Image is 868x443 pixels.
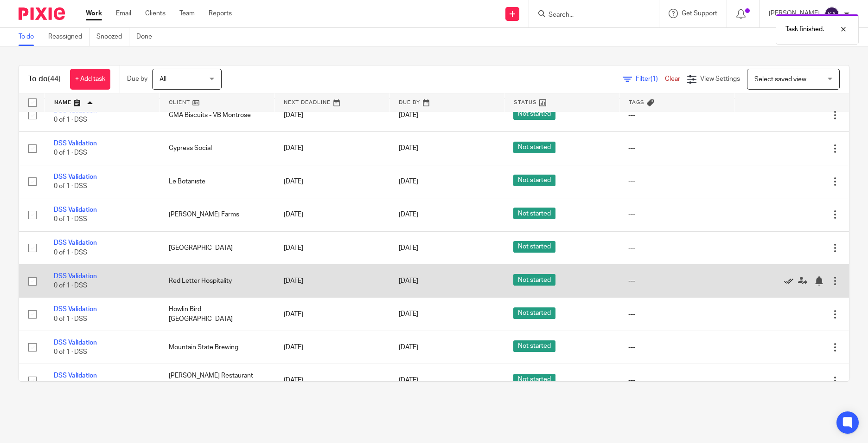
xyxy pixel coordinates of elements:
[628,343,725,352] div: ---
[513,175,555,186] span: Not started
[179,9,195,18] a: Team
[399,278,418,284] span: [DATE]
[629,100,645,105] span: Tags
[399,112,418,118] span: [DATE]
[54,273,97,280] a: DSS Validation
[54,240,97,246] a: DSS Validation
[209,9,232,18] a: Reports
[784,276,798,286] a: Mark as done
[48,28,89,46] a: Reassigned
[54,140,97,147] a: DSS Validation
[160,98,274,131] td: GMA Biscuits - VB Montrose
[19,7,65,20] img: Pixie
[513,142,555,153] span: Not started
[274,298,389,331] td: [DATE]
[399,211,418,218] span: [DATE]
[628,143,725,153] div: ---
[274,165,389,198] td: [DATE]
[399,245,418,251] span: [DATE]
[54,249,87,256] span: 0 of 1 · DSS
[274,331,389,364] td: [DATE]
[513,374,555,385] span: Not started
[628,310,725,319] div: ---
[513,108,555,120] span: Not started
[54,207,97,213] a: DSS Validation
[54,372,97,379] a: DSS Validation
[628,111,725,120] div: ---
[54,117,87,123] span: 0 of 1 · DSS
[274,98,389,131] td: [DATE]
[700,76,740,82] span: View Settings
[54,306,97,313] a: DSS Validation
[513,307,555,319] span: Not started
[160,165,274,198] td: Le Botaniste
[513,241,555,253] span: Not started
[19,28,41,46] a: To do
[628,276,725,286] div: ---
[754,76,806,83] span: Select saved view
[160,76,166,83] span: All
[651,76,658,82] span: (1)
[160,132,274,165] td: Cypress Social
[628,210,725,219] div: ---
[513,340,555,352] span: Not started
[399,145,418,151] span: [DATE]
[160,298,274,331] td: Howlin Bird [GEOGRAPHIC_DATA]
[513,208,555,219] span: Not started
[96,28,129,46] a: Snoozed
[274,132,389,165] td: [DATE]
[665,76,680,82] a: Clear
[54,150,87,156] span: 0 of 1 · DSS
[160,198,274,231] td: [PERSON_NAME] Farms
[160,364,274,397] td: [PERSON_NAME] Restaurant Group
[54,316,87,322] span: 0 of 1 · DSS
[628,376,725,385] div: ---
[628,177,725,186] div: ---
[628,243,725,253] div: ---
[136,28,159,46] a: Done
[54,183,87,189] span: 0 of 1 · DSS
[54,349,87,355] span: 0 of 1 · DSS
[160,265,274,298] td: Red Letter Hospitality
[54,216,87,223] span: 0 of 1 · DSS
[785,25,824,34] p: Task finished.
[54,339,97,346] a: DSS Validation
[86,9,102,18] a: Work
[28,74,61,84] h1: To do
[54,107,97,114] a: DSS Validation
[399,344,418,351] span: [DATE]
[127,74,147,84] p: Due by
[513,274,555,286] span: Not started
[160,331,274,364] td: Mountain State Brewing
[636,76,665,82] span: Filter
[824,7,839,21] img: svg%3E
[399,178,418,185] span: [DATE]
[399,311,418,318] span: [DATE]
[274,198,389,231] td: [DATE]
[70,69,110,90] a: + Add task
[54,174,97,180] a: DSS Validation
[48,75,61,83] span: (44)
[145,9,166,18] a: Clients
[160,231,274,264] td: [GEOGRAPHIC_DATA]
[274,231,389,264] td: [DATE]
[116,9,131,18] a: Email
[274,265,389,298] td: [DATE]
[274,364,389,397] td: [DATE]
[54,282,87,289] span: 0 of 1 · DSS
[399,377,418,384] span: [DATE]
